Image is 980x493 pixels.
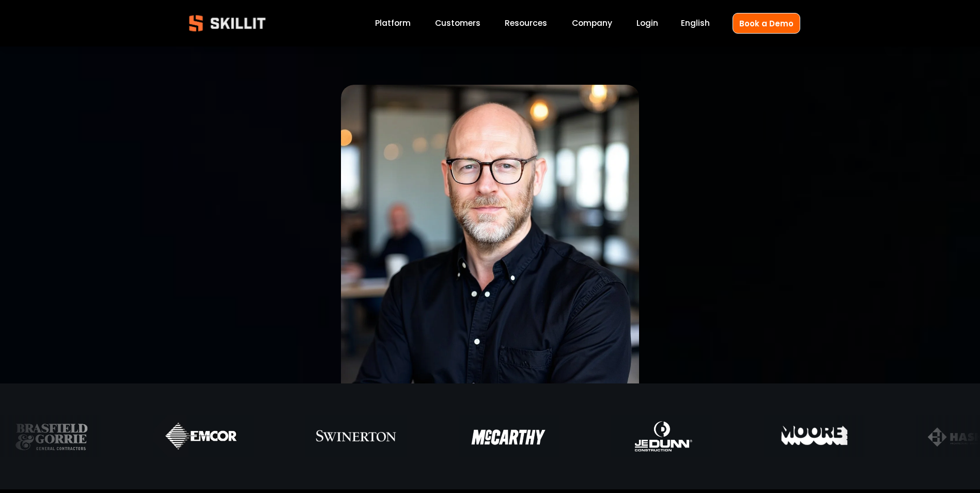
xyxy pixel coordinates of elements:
div: language picker [681,17,710,30]
span: English [681,17,710,29]
a: Book a Demo [733,13,800,33]
span: Resources [505,17,547,29]
a: Login [636,17,658,30]
a: Platform [375,17,411,30]
a: Customers [435,17,480,30]
img: Skillit [180,8,274,39]
a: folder dropdown [505,17,547,30]
a: Company [572,17,612,30]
